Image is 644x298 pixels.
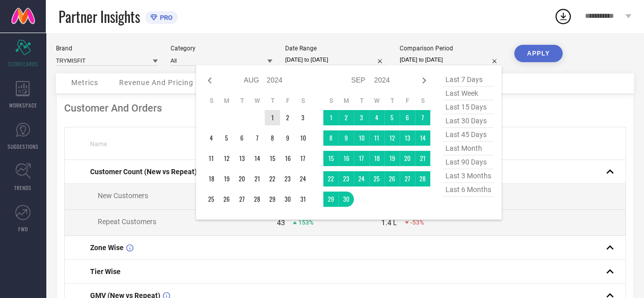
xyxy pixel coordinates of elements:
[265,97,280,105] th: Thursday
[219,130,234,146] td: Mon Aug 05 2024
[339,130,354,146] td: Mon Sep 09 2024
[443,183,494,197] span: last 6 months
[219,171,234,186] td: Mon Aug 19 2024
[400,151,415,166] td: Fri Sep 20 2024
[354,97,369,105] th: Tuesday
[219,192,234,207] td: Mon Aug 26 2024
[384,171,400,186] td: Thu Sep 26 2024
[171,45,272,52] div: Category
[219,151,234,166] td: Mon Aug 12 2024
[443,87,494,100] span: last week
[285,55,387,65] input: Select date range
[59,6,140,27] span: Partner Insights
[415,97,430,105] th: Saturday
[249,151,265,166] td: Wed Aug 14 2024
[204,192,219,207] td: Sun Aug 25 2024
[323,151,339,166] td: Sun Sep 15 2024
[384,130,400,146] td: Thu Sep 12 2024
[90,141,107,148] span: Name
[119,78,193,87] span: Revenue And Pricing
[339,151,354,166] td: Mon Sep 16 2024
[14,184,32,192] span: TRENDS
[354,171,369,186] td: Tue Sep 24 2024
[415,110,430,125] td: Sat Sep 07 2024
[443,169,494,183] span: last 3 months
[415,130,430,146] td: Sat Sep 14 2024
[443,142,494,155] span: last month
[234,97,249,105] th: Tuesday
[323,130,339,146] td: Sun Sep 08 2024
[443,155,494,169] span: last 90 days
[339,97,354,105] th: Monday
[354,130,369,146] td: Tue Sep 10 2024
[90,243,124,252] span: Zone Wise
[90,267,121,276] span: Tier Wise
[295,130,311,146] td: Sat Aug 10 2024
[204,74,216,87] div: Previous month
[354,151,369,166] td: Tue Sep 17 2024
[98,218,156,226] span: Repeat Customers
[369,171,384,186] td: Wed Sep 25 2024
[443,100,494,114] span: last 15 days
[410,219,424,226] span: -53%
[265,171,280,186] td: Thu Aug 22 2024
[280,151,295,166] td: Fri Aug 16 2024
[64,102,626,114] div: Customer And Orders
[323,110,339,125] td: Sun Sep 01 2024
[415,171,430,186] td: Sat Sep 28 2024
[8,60,38,68] span: SCORECARDS
[234,192,249,207] td: Tue Aug 27 2024
[323,97,339,105] th: Sunday
[354,110,369,125] td: Tue Sep 03 2024
[295,110,311,125] td: Sat Aug 03 2024
[8,143,39,150] span: SUGGESTIONS
[415,151,430,166] td: Sat Sep 21 2024
[369,97,384,105] th: Wednesday
[554,7,572,25] div: Open download list
[295,192,311,207] td: Sat Aug 31 2024
[280,110,295,125] td: Fri Aug 02 2024
[400,55,501,65] input: Select comparison period
[219,97,234,105] th: Monday
[265,130,280,146] td: Thu Aug 08 2024
[234,151,249,166] td: Tue Aug 13 2024
[514,45,563,62] button: APPLY
[98,192,148,200] span: New Customers
[400,97,415,105] th: Friday
[400,171,415,186] td: Fri Sep 27 2024
[295,151,311,166] td: Sat Aug 17 2024
[339,171,354,186] td: Mon Sep 23 2024
[18,225,28,233] span: FWD
[71,78,98,87] span: Metrics
[234,171,249,186] td: Tue Aug 20 2024
[384,151,400,166] td: Thu Sep 19 2024
[295,171,311,186] td: Sat Aug 24 2024
[369,151,384,166] td: Wed Sep 18 2024
[298,219,314,226] span: 153%
[369,110,384,125] td: Wed Sep 04 2024
[204,151,219,166] td: Sun Aug 11 2024
[249,97,265,105] th: Wednesday
[443,114,494,128] span: last 30 days
[249,171,265,186] td: Wed Aug 21 2024
[249,130,265,146] td: Wed Aug 07 2024
[443,73,494,87] span: last 7 days
[400,110,415,125] td: Fri Sep 06 2024
[381,219,397,227] div: 1.4 L
[157,14,173,21] span: PRO
[339,110,354,125] td: Mon Sep 02 2024
[285,45,387,52] div: Date Range
[249,192,265,207] td: Wed Aug 28 2024
[400,130,415,146] td: Fri Sep 13 2024
[280,192,295,207] td: Fri Aug 30 2024
[204,97,219,105] th: Sunday
[280,130,295,146] td: Fri Aug 09 2024
[265,151,280,166] td: Thu Aug 15 2024
[280,171,295,186] td: Fri Aug 23 2024
[234,130,249,146] td: Tue Aug 06 2024
[265,192,280,207] td: Thu Aug 29 2024
[418,74,430,87] div: Next month
[56,45,158,52] div: Brand
[9,101,37,109] span: WORKSPACE
[204,171,219,186] td: Sun Aug 18 2024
